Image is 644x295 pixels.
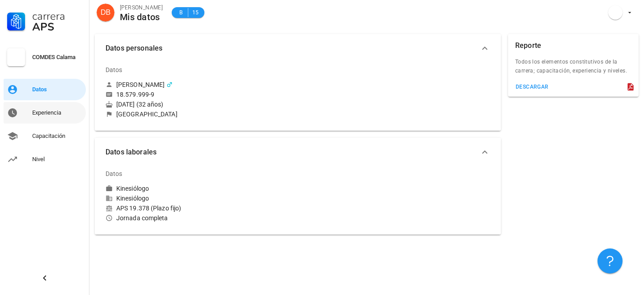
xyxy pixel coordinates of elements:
[95,34,501,63] button: Datos personales
[4,149,86,170] a: Nivel
[120,3,163,12] div: [PERSON_NAME]
[32,109,82,116] div: Experiencia
[116,90,154,98] div: 18.579.999-9
[192,8,199,17] span: 15
[4,102,86,124] a: Experiencia
[32,11,82,21] div: Carrera
[116,81,165,89] div: [PERSON_NAME]
[101,4,110,21] span: DB
[508,57,639,81] div: Todos los elementos constitutivos de la carrera; capacitación, experiencia y niveles.
[32,21,82,32] div: APS
[32,156,82,163] div: Nivel
[120,12,163,22] div: Mis datos
[515,84,549,90] div: descargar
[106,204,294,212] div: APS 19.378 (Plazo fijo)
[106,214,294,222] div: Jornada completa
[32,86,82,93] div: Datos
[106,163,123,184] div: Datos
[116,110,178,118] div: [GEOGRAPHIC_DATA]
[512,81,552,93] button: descargar
[106,146,479,158] span: Datos laborales
[97,4,114,21] div: avatar
[95,138,501,167] button: Datos laborales
[106,100,294,108] div: [DATE] (32 años)
[116,184,149,192] div: Kinesiólogo
[515,34,541,57] div: Reporte
[106,59,123,81] div: Datos
[32,54,82,61] div: COMDES Calama
[608,5,623,20] div: avatar
[106,194,294,202] div: Kinesiólogo
[106,42,479,55] span: Datos personales
[4,125,86,147] a: Capacitación
[4,79,86,100] a: Datos
[177,8,184,17] span: B
[32,133,82,140] div: Capacitación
